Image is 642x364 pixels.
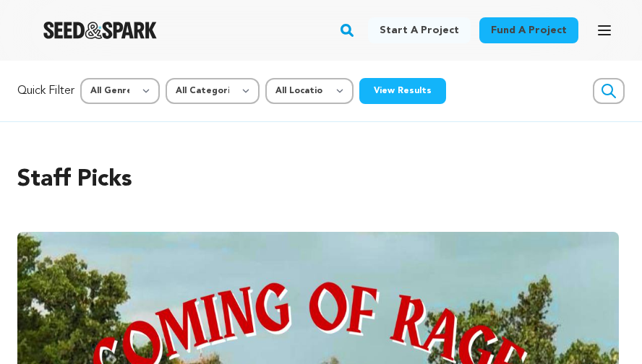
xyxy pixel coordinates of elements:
h2: Staff Picks [17,162,625,197]
button: View Results [359,78,446,104]
p: Quick Filter [17,82,74,100]
a: Fund a project [479,17,578,43]
a: Seed&Spark Homepage [43,22,157,39]
img: Seed&Spark Logo Dark Mode [43,22,157,39]
a: Start a project [368,17,471,43]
